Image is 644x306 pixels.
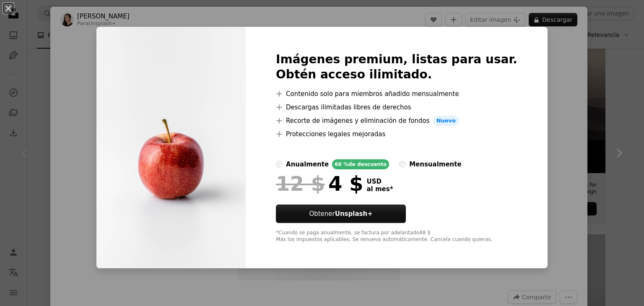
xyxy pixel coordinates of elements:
[409,159,461,169] div: mensualmente
[276,129,517,139] li: Protecciones legales mejoradas
[276,116,517,126] li: Recorte de imágenes y eliminación de fondos
[276,89,517,99] li: Contenido solo para miembros añadido mensualmente
[276,205,406,223] button: ObtenerUnsplash+
[366,178,393,185] span: USD
[96,27,246,268] img: premium_photo-1724249990837-f6dfcb7f3eaa
[276,52,517,82] h2: Imágenes premium, listas para usar. Obtén acceso ilimitado.
[399,161,406,168] input: mensualmente
[286,159,329,169] div: anualmente
[276,230,517,243] div: *Cuando se paga anualmente, se factura por adelantado 48 $ Más los impuestos aplicables. Se renue...
[332,159,389,169] div: 66 % de descuento
[335,210,373,218] strong: Unsplash+
[433,116,459,126] span: Nuevo
[276,173,325,194] span: 12 $
[276,102,517,112] li: Descargas ilimitadas libres de derechos
[276,173,363,194] div: 4 $
[276,161,283,168] input: anualmente66 %de descuento
[366,185,393,193] span: al mes *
